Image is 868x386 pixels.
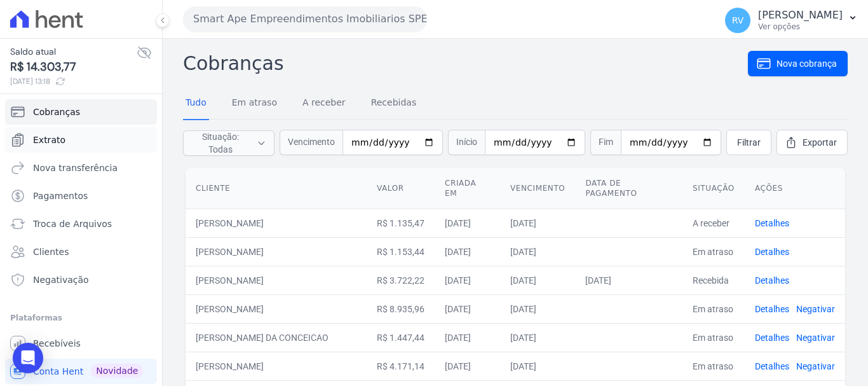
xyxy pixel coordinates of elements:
[10,76,137,87] span: [DATE] 13:18
[575,266,682,294] td: [DATE]
[33,273,89,286] span: Negativação
[5,211,157,237] a: Troca de Arquivos
[500,237,575,266] td: [DATE]
[755,304,789,314] a: Detalhes
[367,266,435,294] td: R$ 3.722,22
[748,51,848,76] a: Nova cobrança
[91,364,143,378] span: Novidade
[33,365,83,378] span: Conta Hent
[183,87,209,120] a: Tudo
[682,266,745,294] td: Recebida
[186,209,367,237] td: [PERSON_NAME]
[435,294,500,323] td: [DATE]
[435,209,500,237] td: [DATE]
[755,333,789,343] a: Detalhes
[186,294,367,323] td: [PERSON_NAME]
[186,168,367,209] th: Cliente
[755,247,789,257] a: Detalhes
[796,361,835,371] a: Negativar
[13,343,43,373] div: Open Intercom Messenger
[682,209,745,237] td: A receber
[33,162,118,174] span: Nova transferência
[183,130,275,156] button: Situação: Todas
[33,190,88,202] span: Pagamentos
[500,209,575,237] td: [DATE]
[737,136,761,149] span: Filtrar
[33,106,80,118] span: Cobranças
[758,9,843,22] p: [PERSON_NAME]
[755,275,789,286] a: Detalhes
[5,239,157,265] a: Clientes
[500,294,575,323] td: [DATE]
[500,266,575,294] td: [DATE]
[682,352,745,380] td: Em atraso
[5,183,157,209] a: Pagamentos
[186,323,367,352] td: [PERSON_NAME] DA CONCEICAO
[758,22,843,32] p: Ver opções
[186,266,367,294] td: [PERSON_NAME]
[776,130,848,155] a: Exportar
[682,294,745,323] td: Em atraso
[745,168,845,209] th: Ações
[10,310,152,326] div: Plataformas
[33,337,81,350] span: Recebíveis
[367,209,435,237] td: R$ 1.135,47
[448,130,485,155] span: Início
[500,168,575,209] th: Vencimento
[500,352,575,380] td: [DATE]
[590,130,621,155] span: Fim
[435,323,500,352] td: [DATE]
[367,237,435,266] td: R$ 1.153,44
[5,155,157,181] a: Nova transferência
[280,130,342,155] span: Vencimento
[33,245,69,258] span: Clientes
[803,136,837,149] span: Exportar
[435,352,500,380] td: [DATE]
[682,323,745,352] td: Em atraso
[5,127,157,153] a: Extrato
[5,359,157,384] a: Conta Hent Novidade
[796,333,835,343] a: Negativar
[229,87,280,120] a: Em atraso
[33,134,65,146] span: Extrato
[367,323,435,352] td: R$ 1.447,44
[33,217,112,230] span: Troca de Arquivos
[183,6,427,32] button: Smart Ape Empreendimentos Imobiliarios SPE LTDA
[5,99,157,125] a: Cobranças
[186,237,367,266] td: [PERSON_NAME]
[575,168,682,209] th: Data de pagamento
[796,304,835,314] a: Negativar
[500,323,575,352] td: [DATE]
[186,352,367,380] td: [PERSON_NAME]
[435,237,500,266] td: [DATE]
[191,130,249,156] span: Situação: Todas
[755,361,789,371] a: Detalhes
[435,266,500,294] td: [DATE]
[726,130,771,155] a: Filtrar
[367,168,435,209] th: Valor
[183,49,748,78] h2: Cobranças
[367,294,435,323] td: R$ 8.935,96
[5,267,157,293] a: Negativação
[300,87,348,120] a: A receber
[10,59,137,76] span: R$ 14.303,77
[367,352,435,380] td: R$ 4.171,14
[715,3,868,38] button: RV [PERSON_NAME] Ver opções
[776,57,837,70] span: Nova cobrança
[682,237,745,266] td: Em atraso
[435,168,500,209] th: Criada em
[755,218,789,228] a: Detalhes
[10,45,137,59] span: Saldo atual
[732,16,744,25] span: RV
[369,87,419,120] a: Recebidas
[5,331,157,356] a: Recebíveis
[682,168,745,209] th: Situação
